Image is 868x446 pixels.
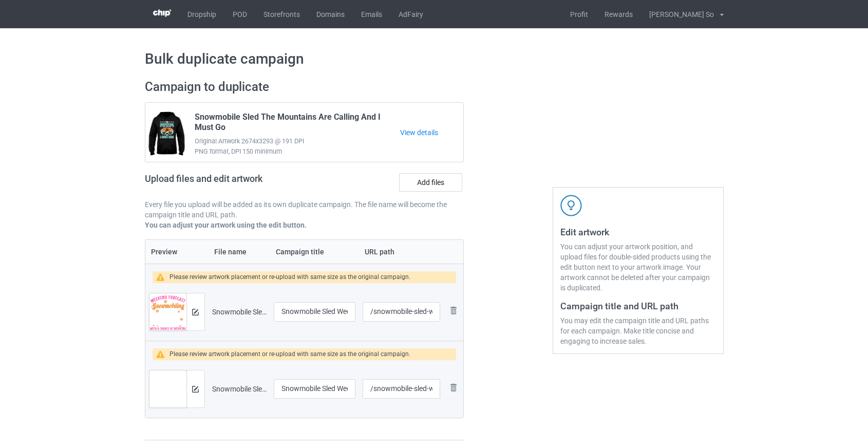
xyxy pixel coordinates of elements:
[156,273,170,281] img: warning
[400,127,463,138] a: View details
[641,2,714,27] div: [PERSON_NAME] So
[195,112,401,136] span: Snowmobile Sled The Mountains Are Calling And I Must Go
[153,9,171,17] img: 3d383065fc803cdd16c62507c020ddf8.png
[560,226,716,238] h3: Edit artwork
[169,348,410,360] div: Please review artwork placement or re-upload with same size as the original campaign.
[145,79,464,95] h2: Campaign to duplicate
[145,50,724,68] h1: Bulk duplicate campaign
[447,381,460,394] img: svg+xml;base64,PD94bWwgdmVyc2lvbj0iMS4wIiBlbmNvZGluZz0iVVRGLTgiPz4KPHN2ZyB3aWR0aD0iMjhweCIgaGVpZ2...
[560,315,716,346] div: You may edit the campaign title and URL paths for each campaign. Make title concise and engaging ...
[399,173,462,192] label: Add files
[145,221,307,229] b: You can adjust your artwork using the edit button.
[560,195,582,216] img: svg+xml;base64,PD94bWwgdmVyc2lvbj0iMS4wIiBlbmNvZGluZz0iVVRGLTgiPz4KPHN2ZyB3aWR0aD0iNDJweCIgaGVpZ2...
[156,350,170,358] img: warning
[270,240,360,264] th: Campaign title
[169,271,410,283] div: Please review artwork placement or re-upload with same size as the original campaign.
[560,300,716,312] h3: Campaign title and URL path
[149,370,186,404] img: original.png
[195,146,401,157] span: PNG format, DPI 150 minimum
[359,240,443,264] th: URL path
[192,386,199,393] img: svg+xml;base64,PD94bWwgdmVyc2lvbj0iMS4wIiBlbmNvZGluZz0iVVRGLTgiPz4KPHN2ZyB3aWR0aD0iMTRweCIgaGVpZ2...
[209,240,270,264] th: File name
[192,309,199,315] img: svg+xml;base64,PD94bWwgdmVyc2lvbj0iMS4wIiBlbmNvZGluZz0iVVRGLTgiPz4KPHN2ZyB3aWR0aD0iMTRweCIgaGVpZ2...
[212,307,267,317] div: Snowmobile Sled Weekend Forecast Color.png
[145,240,209,264] th: Preview
[212,384,267,394] div: Snowmobile Sled Weekend Forecast.png
[195,136,401,146] span: Original Artwork 2674x3293 @ 191 DPI
[447,304,460,317] img: svg+xml;base64,PD94bWwgdmVyc2lvbj0iMS4wIiBlbmNvZGluZz0iVVRGLTgiPz4KPHN2ZyB3aWR0aD0iMjhweCIgaGVpZ2...
[560,241,716,293] div: You can adjust your artwork position, and upload files for double-sided products using the edit b...
[145,173,336,192] h2: Upload files and edit artwork
[149,293,186,343] img: original.png
[145,199,464,220] p: Every file you upload will be added as its own duplicate campaign. The file name will become the ...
